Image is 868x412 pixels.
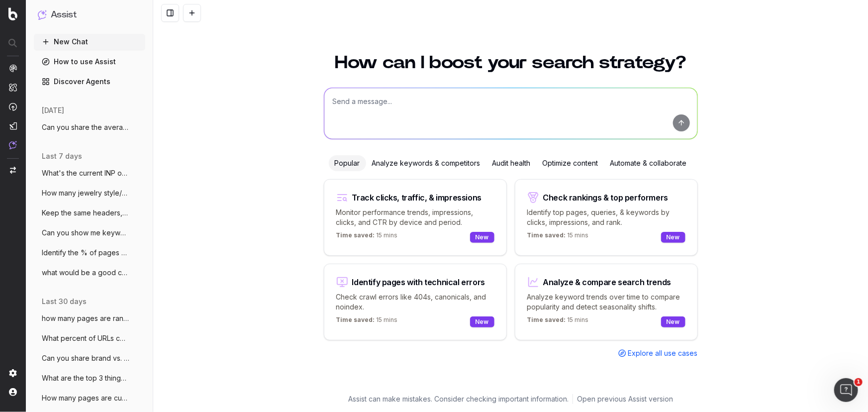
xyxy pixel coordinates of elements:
span: Can you share brand vs. non brand clicks [42,353,129,363]
h1: How can I boost your search strategy? [324,54,698,72]
img: Switch project [10,167,16,174]
button: What are the top 3 things I can do to im [34,370,145,386]
img: Intelligence [9,83,17,92]
span: Can you share the average click and CTR [42,122,129,132]
p: 15 mins [527,231,589,243]
button: Can you share the average click and CTR [34,119,145,135]
button: what would be a good category name for a [34,265,145,281]
div: Audit health [486,155,537,171]
span: Time saved: [527,231,566,239]
a: Discover Agents [34,74,145,90]
a: Explore all use cases [618,348,698,358]
div: New [470,316,494,327]
img: Studio [9,122,17,130]
span: how many pages are ranking for the term [42,313,129,323]
span: last 7 days [42,151,82,161]
a: Open previous Assist version [577,394,673,404]
div: Check rankings & top performers [543,194,669,202]
span: 1 [855,378,863,386]
button: What percent of URLs containing "collect [34,330,145,346]
span: Can you show me keywords that have [PERSON_NAME] [42,228,129,238]
p: Check crawl errors like 404s, canonicals, and noindex. [336,292,494,312]
div: New [470,232,494,243]
img: Assist [38,10,47,19]
img: Analytics [9,64,17,72]
span: Time saved: [336,316,375,323]
button: Keep the same headers, but make the foll [34,205,145,221]
p: 15 mins [527,316,589,328]
p: 15 mins [336,316,398,328]
img: Assist [9,141,17,149]
img: Activation [9,103,17,111]
span: How many jewelry style/occasion queries [42,188,129,198]
span: What's the current INP of the site? [42,168,129,178]
button: How many pages are currently indexed on [34,390,145,406]
span: Identify the % of pages on site with les [42,248,129,258]
div: Analyze & compare search trends [543,278,672,286]
img: Botify logo [8,7,17,20]
a: How to use Assist [34,54,145,70]
span: Keep the same headers, but make the foll [42,208,129,218]
img: My account [9,388,17,396]
span: last 30 days [42,297,87,307]
span: What percent of URLs containing "collect [42,333,129,343]
span: what would be a good category name for a [42,268,129,278]
button: Can you show me keywords that have [PERSON_NAME] [34,225,145,241]
p: 15 mins [336,231,398,243]
p: Analyze keyword trends over time to compare popularity and detect seasonality shifts. [527,292,685,312]
button: How many jewelry style/occasion queries [34,185,145,201]
span: Time saved: [527,316,566,323]
div: Popular [329,155,366,171]
iframe: Intercom live chat [834,378,858,402]
p: Identify top pages, queries, & keywords by clicks, impressions, and rank. [527,207,685,227]
span: Time saved: [336,231,375,239]
div: New [661,316,685,327]
div: Identify pages with technical errors [352,278,485,286]
button: New Chat [34,34,145,50]
p: Assist can make mistakes. Consider checking important information. [348,394,569,404]
span: What are the top 3 things I can do to im [42,373,129,383]
button: What's the current INP of the site? [34,165,145,181]
span: How many pages are currently indexed on [42,393,129,403]
button: Identify the % of pages on site with les [34,245,145,261]
div: Automate & collaborate [604,155,693,171]
p: Monitor performance trends, impressions, clicks, and CTR by device and period. [336,207,494,227]
div: Optimize content [537,155,604,171]
div: New [661,232,685,243]
div: Analyze keywords & competitors [366,155,486,171]
img: Setting [9,369,17,377]
span: [DATE] [42,105,64,115]
button: how many pages are ranking for the term [34,310,145,326]
button: Can you share brand vs. non brand clicks [34,350,145,366]
div: Track clicks, traffic, & impressions [352,194,482,202]
span: Explore all use cases [628,348,698,358]
h1: Assist [51,8,77,22]
button: Assist [38,8,141,22]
